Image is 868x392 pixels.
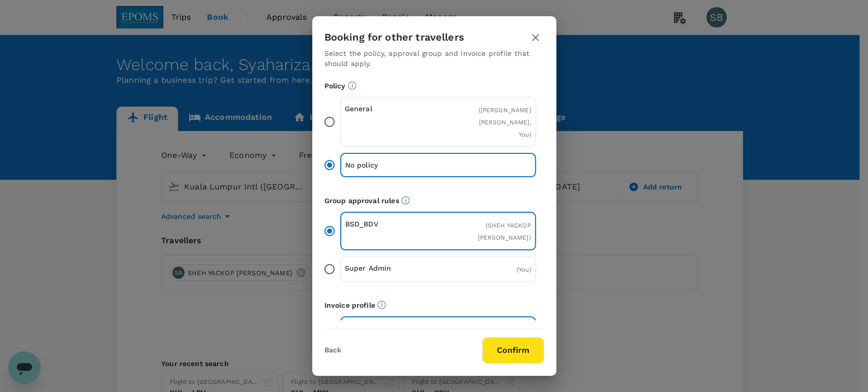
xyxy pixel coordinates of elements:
p: General [345,104,438,114]
svg: Default approvers or custom approval rules (if available) are based on the user group. [401,196,410,205]
p: Group approval rules [324,195,544,206]
p: Invoice profile [324,300,544,310]
p: Policy [324,81,544,91]
span: ( You ) [517,266,531,273]
p: BSD_BDV [345,219,438,229]
span: ( [PERSON_NAME] [PERSON_NAME], You ) [478,107,531,138]
p: Select the policy, approval group and invoice profile that should apply. [324,48,544,69]
button: Confirm [482,337,544,364]
p: No policy [345,160,438,170]
h3: Booking for other travellers [324,31,464,43]
svg: Booking restrictions are based on the selected travel policy. [348,81,356,90]
span: ( SHEH YACKOP [PERSON_NAME] ) [477,222,530,241]
button: Back [324,346,341,354]
p: Super Admin [345,263,438,273]
svg: The payment currency and company information are based on the selected invoice profile. [377,301,386,309]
